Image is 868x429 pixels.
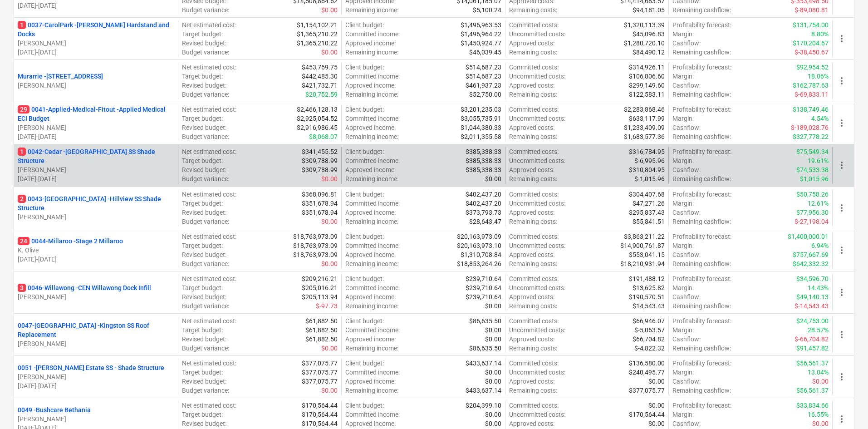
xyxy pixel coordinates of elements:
span: more_vert [836,33,847,44]
p: [DATE] - [DATE] [18,174,174,183]
p: $1,365,210.22 [297,39,338,48]
p: Committed income : [345,72,400,81]
p: [PERSON_NAME] [18,372,174,381]
span: more_vert [836,75,847,86]
p: Approved costs : [509,250,554,259]
p: $20,163,973.10 [457,241,501,250]
p: $28,643.47 [469,217,501,226]
p: [PERSON_NAME] [18,292,174,301]
p: Remaining cashflow : [672,5,731,15]
p: Client budget : [345,147,384,156]
p: Remaining cashflow : [672,48,731,57]
div: 10037-CarolPark -[PERSON_NAME] Hardstand and Docks[PERSON_NAME][DATE]-[DATE] [18,20,174,57]
p: [PERSON_NAME] [18,39,174,48]
p: $49,140.13 [796,292,829,301]
p: $47,271.26 [633,199,665,208]
p: $191,488.12 [629,274,665,283]
p: 0044-Millaroo - Stage 2 Millaroo [18,237,123,246]
p: Committed income : [345,114,400,123]
p: $170,204.67 [793,39,829,48]
p: $1,683,577.36 [624,132,665,141]
p: Committed income : [345,199,400,208]
p: $-189,028.76 [791,123,829,132]
p: Cashflow : [672,292,701,301]
p: $341,455.52 [302,147,338,156]
p: $327,778.22 [793,132,829,141]
p: Approved costs : [509,165,554,174]
span: more_vert [836,245,847,256]
p: $162,787.63 [793,81,829,90]
p: [DATE] - [DATE] [18,1,174,10]
p: Committed income : [345,283,400,292]
p: Budget variance : [182,132,229,141]
p: $20,163,973.09 [457,232,501,241]
span: more_vert [836,118,847,128]
p: $0.00 [321,48,338,57]
p: Uncommitted costs : [509,30,565,39]
p: Remaining cashflow : [672,174,731,183]
p: $1,400,000.01 [788,232,829,241]
p: $0.00 [321,174,338,183]
p: $1,280,720.10 [624,39,665,48]
p: Margin : [672,241,694,250]
p: $368,096.81 [302,190,338,199]
div: 20043-[GEOGRAPHIC_DATA] -Hillview SS Shade Structure[PERSON_NAME] [18,194,174,222]
span: more_vert [836,202,847,213]
p: $-6,995.96 [634,156,665,165]
p: Target budget : [182,283,223,292]
p: 0043-[GEOGRAPHIC_DATA] - Hillview SS Shade Structure [18,194,174,212]
p: [PERSON_NAME] [18,123,174,132]
p: $14,543.43 [633,301,665,311]
p: Budget variance : [182,48,229,57]
p: Committed costs : [509,105,559,114]
p: $14,900,761.87 [620,241,665,250]
p: Remaining cashflow : [672,217,731,226]
span: more_vert [836,160,847,171]
p: Revised budget : [182,123,226,132]
p: 6.94% [811,241,829,250]
div: 0051 -[PERSON_NAME] Estate SS - Shade Structure[PERSON_NAME][DATE]-[DATE] [18,363,174,390]
p: $131,754.00 [793,20,829,30]
p: $239,710.64 [466,274,501,283]
p: Net estimated cost : [182,274,236,283]
p: $61,882.50 [305,316,338,325]
p: Approved costs : [509,39,554,48]
p: $1,233,409.09 [624,123,665,132]
p: Committed income : [345,241,400,250]
p: Remaining income : [345,48,398,57]
p: [PERSON_NAME] [18,339,174,348]
p: $310,804.95 [629,165,665,174]
p: $5,100.24 [473,5,501,15]
p: Revised budget : [182,292,226,301]
p: $-27,198.04 [794,217,829,226]
p: $351,678.94 [302,208,338,217]
p: Remaining income : [345,5,398,15]
p: Approved costs : [509,81,554,90]
p: Net estimated cost : [182,316,236,325]
p: Committed costs : [509,274,559,283]
p: 0046-Willawong - CEN Willawong Dock Infill [18,283,151,292]
p: Uncommitted costs : [509,199,565,208]
p: Cashflow : [672,250,701,259]
p: Net estimated cost : [182,147,236,156]
p: $304,407.68 [629,190,665,199]
p: $442,485.30 [302,72,338,81]
p: $299,149.60 [629,81,665,90]
p: $2,916,986.45 [297,123,338,132]
p: $94,181.05 [633,5,665,15]
p: 18.06% [808,72,829,81]
p: 0041-Applied-Medical-Fitout - Applied Medical ECI Budget [18,105,174,123]
p: Client budget : [345,274,384,283]
p: Remaining cashflow : [672,259,731,268]
p: Murarrie - [STREET_ADDRESS] [18,72,103,81]
p: Committed costs : [509,190,559,199]
p: $138,749.46 [793,105,829,114]
p: Revised budget : [182,208,226,217]
p: [DATE] - [DATE] [18,48,174,57]
p: Client budget : [345,232,384,241]
p: $0.00 [485,174,501,183]
iframe: Chat Widget [823,385,868,429]
p: Client budget : [345,190,384,199]
p: Approved income : [345,208,396,217]
p: Uncommitted costs : [509,156,565,165]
